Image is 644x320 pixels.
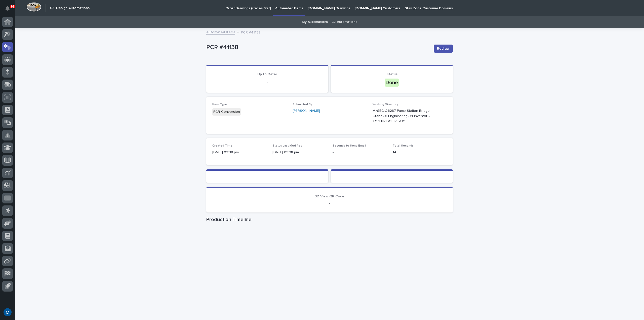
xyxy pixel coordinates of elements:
[257,73,277,76] span: Up to Date?
[272,144,302,147] span: Status Last Modified
[212,80,322,86] p: -
[212,150,266,155] p: [DATE] 03:38 pm
[385,79,399,87] div: Done
[6,6,13,14] div: Notifications92
[2,3,13,14] button: Notifications
[206,225,453,300] iframe: Production Timeline
[11,5,14,8] p: 92
[333,144,366,147] span: Seconds to Send Email
[293,103,312,106] span: Submitted By
[393,144,414,147] span: Total Seconds
[206,29,235,35] a: Automated Items
[2,307,13,317] button: users-avatar
[212,144,232,147] span: Created Time
[206,217,453,223] h1: Production Timeline
[437,46,450,51] span: Redraw
[333,150,387,155] p: -
[293,108,320,114] a: [PERSON_NAME]
[212,200,447,206] p: -
[373,108,435,124] p: M:\SECI\26287 Pump Station Bridge Crane\01 Engineering\04 Inventor\2 TON BRIDGE REV 01
[272,150,327,155] p: [DATE] 03:38 pm
[26,2,41,12] img: Workspace Logo
[332,16,357,28] a: All Automations
[206,44,430,51] p: PCR #41138
[386,73,397,76] span: Status
[393,150,447,155] p: 14
[50,6,90,10] h2: 03. Design Automations
[434,45,453,53] button: Redraw
[212,103,227,106] span: Item Type
[241,29,261,35] p: PCR #41138
[315,195,344,198] span: 3D View QR Code
[373,103,398,106] span: Working Directory
[212,108,241,116] div: PCR Conversion
[302,16,328,28] a: My Automations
